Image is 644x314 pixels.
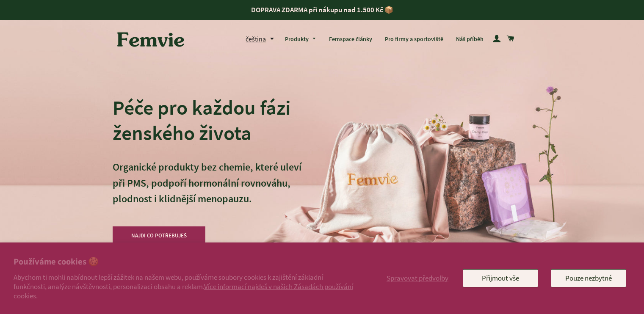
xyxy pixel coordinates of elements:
a: Femspace články [323,28,379,50]
button: Pouze nezbytné [551,269,626,287]
img: Femvie [113,26,189,52]
span: Spravovat předvolby [387,273,448,283]
a: NAJDI CO POTŘEBUJEŠ [113,226,206,245]
button: Spravovat předvolby [385,269,450,287]
p: Organické produkty bez chemie, které uleví při PMS, podpoří hormonální rovnováhu, plodnost i klid... [113,159,301,223]
a: Náš příběh [450,28,490,50]
a: Pro firmy a sportoviště [379,28,450,50]
p: Abychom ti mohli nabídnout lepší zážitek na našem webu, používáme soubory cookies k zajištění zák... [14,273,354,300]
a: Více informací najdeš v našich Zásadách používání cookies. [14,282,353,300]
h2: Používáme cookies 🍪 [14,256,354,268]
button: čeština [246,33,279,45]
h2: Péče pro každou fázi ženského života [113,95,301,146]
button: Přijmout vše [463,269,538,287]
a: Produkty [279,28,323,50]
